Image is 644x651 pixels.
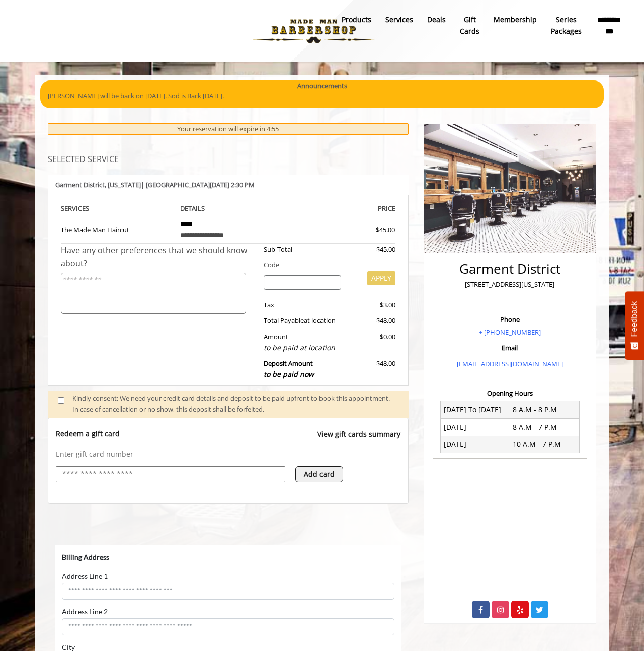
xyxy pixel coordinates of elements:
div: to be paid at location [264,342,342,353]
td: [DATE] To [DATE] [441,401,510,418]
div: $45.00 [340,225,395,235]
b: Series packages [551,14,582,37]
div: $3.00 [349,300,395,310]
div: Sub-Total [256,244,349,255]
a: ServicesServices [378,13,420,39]
th: PRICE [284,203,395,214]
span: S [86,204,89,213]
p: [STREET_ADDRESS][US_STATE] [435,279,585,290]
span: at location [304,316,336,325]
p: [PERSON_NAME] will be back on [DATE]. Sod is Back [DATE]. [48,91,596,101]
div: $0.00 [349,332,395,353]
h2: Garment District [435,262,585,276]
div: $45.00 [349,244,395,255]
div: $48.00 [349,315,395,326]
a: Gift cardsgift cards [453,13,487,50]
b: products [342,14,371,25]
div: Tax [256,300,349,310]
span: Feedback [630,301,639,337]
a: MembershipMembership [487,13,544,39]
div: Code [256,260,395,270]
label: Country [7,169,36,178]
button: Feedback - Show survey [625,291,644,360]
th: SERVICE [61,203,173,214]
span: to be paid now [264,369,314,379]
td: 10 A.M - 7 P.M [510,436,579,453]
td: [DATE] [441,419,510,436]
b: gift cards [460,14,479,37]
span: , [US_STATE] [105,180,141,189]
b: Services [385,14,413,25]
button: Add card [295,466,343,482]
label: Zip Code [7,133,38,142]
p: Enter gift card number [56,449,400,459]
b: Deals [427,14,446,25]
td: 8 A.M - 8 P.M [510,401,579,418]
a: + [PHONE_NUMBER] [479,328,541,337]
h3: Email [435,344,585,351]
h3: SELECTED SERVICE [48,155,409,165]
div: Have any other preferences that we should know about? [61,244,256,270]
td: 8 A.M - 7 P.M [510,419,579,436]
img: Made Man Barbershop logo [245,4,383,59]
a: DealsDeals [420,13,453,39]
h3: Opening Hours [433,390,587,397]
td: [DATE] [441,436,510,453]
a: [EMAIL_ADDRESS][DOMAIN_NAME] [457,359,563,368]
p: Redeem a gift card [56,429,120,439]
a: Series packagesSeries packages [544,13,589,50]
div: Kindly consent: We need your credit card details and deposit to be paid upfront to book this appo... [72,393,398,415]
b: Deposit Amount [264,359,314,379]
b: Membership [494,14,537,25]
b: Announcements [297,80,347,91]
div: Total Payable [256,315,349,326]
th: DETAILS [173,203,284,214]
label: City [7,98,20,106]
b: Billing Address [7,8,54,16]
label: Address Line 2 [7,62,53,70]
div: Amount [256,332,349,353]
a: Productsproducts [335,13,378,39]
div: $48.00 [349,358,395,380]
button: Submit [309,205,340,220]
b: Garment District | [GEOGRAPHIC_DATA][DATE] 2:30 PM [55,180,255,189]
label: Address Line 1 [7,26,53,35]
a: View gift cards summary [317,429,400,449]
div: Your reservation will expire in 4:55 [48,123,409,135]
h3: Phone [435,316,585,323]
td: The Made Man Haircut [61,214,173,244]
button: APPLY [367,271,395,285]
